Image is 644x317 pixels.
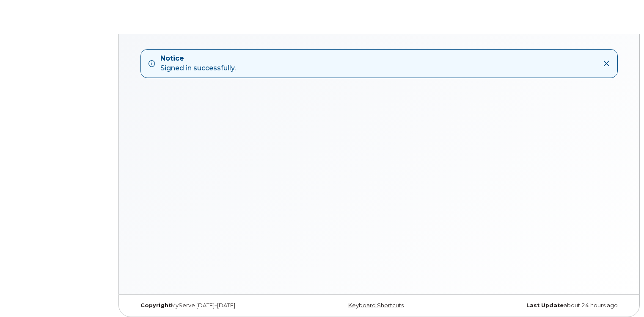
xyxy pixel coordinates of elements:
[160,54,236,73] div: Signed in successfully.
[461,302,624,309] div: about 24 hours ago
[348,302,404,309] a: Keyboard Shortcuts
[160,54,236,64] strong: Notice
[140,302,171,309] strong: Copyright
[134,302,297,309] div: MyServe [DATE]–[DATE]
[526,302,564,309] strong: Last Update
